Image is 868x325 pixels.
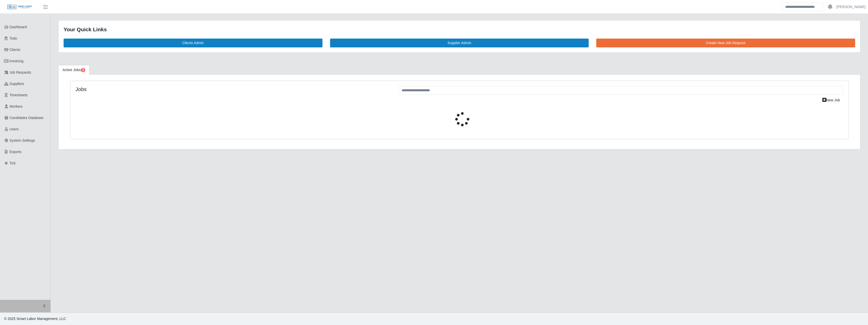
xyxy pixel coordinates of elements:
span: Suppliers [10,82,24,86]
a: Create New Job Request [596,39,855,47]
span: Workers [10,104,23,108]
span: Job Requests [10,70,31,74]
div: Your Quick Links [64,25,855,34]
span: ToS [10,161,16,165]
a: Supplier Admin [330,39,589,47]
span: Todo [10,36,17,40]
span: © 2025 Smart Labor Management, LLC [4,317,66,321]
span: Clients [10,48,20,52]
a: Active Jobs [58,65,90,75]
span: Dashboard [10,25,27,29]
h4: Jobs [75,86,391,92]
span: System Settings [10,138,35,142]
a: Clients Admin [64,39,322,47]
span: Candidates Database [10,116,44,120]
input: Search [782,3,824,11]
a: New Job [819,96,843,105]
span: Users [10,127,19,131]
a: [PERSON_NAME] [836,4,865,10]
span: Pending Jobs [81,68,85,72]
img: SLM Logo [7,4,32,10]
span: Timesheets [10,93,28,97]
span: Invoicing [10,59,23,63]
span: Exports [10,150,21,154]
